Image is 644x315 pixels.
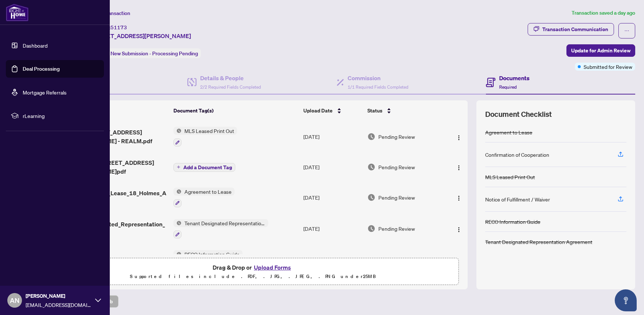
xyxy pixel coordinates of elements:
[23,89,67,96] a: Mortgage Referrals
[173,127,237,147] button: Status IconMLS Leased Print Out
[367,107,382,115] span: Status
[453,223,465,234] button: Logo
[91,10,130,16] span: View Transaction
[378,225,415,233] span: Pending Review
[69,220,167,237] span: Buyer_Designated_Representation_Agreement_-_Authority_for_Purchase_or_Lease.pdf
[453,161,465,173] button: Logo
[378,133,415,141] span: Pending Review
[69,158,167,176] span: DEPOSIT - [STREET_ADDRESS][PERSON_NAME]pdf
[200,84,261,90] span: 2/2 Required Fields Completed
[300,213,365,245] td: [DATE]
[173,127,181,135] img: Status Icon
[456,195,462,201] img: Logo
[348,84,408,90] span: 1/1 Required Fields Completed
[173,250,243,270] button: Status IconRECO Information Guide
[615,289,637,311] button: Open asap
[378,163,415,171] span: Pending Review
[6,4,29,21] img: logo
[111,50,198,57] span: New Submission - Processing Pending
[171,100,300,121] th: Document Tag(s)
[367,163,375,171] img: Document Status
[183,165,232,170] span: Add a Document Tag
[173,163,235,172] button: Add a Document Tag
[378,193,415,201] span: Pending Review
[173,188,181,196] img: Status Icon
[367,225,375,233] img: Document Status
[453,192,465,203] button: Logo
[52,272,454,281] p: Supported files include .PDF, .JPG, .JPEG, .PNG under 25 MB
[300,182,365,213] td: [DATE]
[173,188,235,207] button: Status IconAgreement to Lease
[303,107,333,115] span: Upload Date
[485,128,532,136] div: Agreement to Lease
[91,48,201,58] div: Status:
[181,127,237,135] span: MLS Leased Print Out
[572,9,635,17] article: Transaction saved a day ago
[456,227,462,233] img: Logo
[584,63,632,71] span: Submitted for Review
[485,238,592,246] div: Tenant Designated Representation Agreement
[181,188,235,196] span: Agreement to Lease
[485,173,535,181] div: MLS Leased Print Out
[252,263,293,272] button: Upload Forms
[499,84,517,90] span: Required
[23,112,99,120] span: rLearning
[624,28,629,33] span: ellipsis
[456,135,462,141] img: Logo
[26,301,91,309] span: [EMAIL_ADDRESS][DOMAIN_NAME]
[23,66,60,72] a: Deal Processing
[367,193,375,201] img: Document Status
[66,100,170,121] th: (5) File Name
[26,292,91,300] span: [PERSON_NAME]
[69,128,167,145] span: 1912-[STREET_ADDRESS][PERSON_NAME] - REALM.pdf
[173,219,268,239] button: Status IconTenant Designated Representation Agreement
[348,74,408,82] h4: Commission
[111,24,127,31] span: 51173
[177,165,180,169] span: plus
[499,74,529,82] h4: Documents
[485,151,549,159] div: Confirmation of Cooperation
[69,189,167,206] span: Agreement_to_Lease_18_Holmes_Ave_1912-1.pdf
[566,44,635,57] button: Update for Admin Review
[181,250,243,258] span: RECO Information Guide
[10,295,19,305] span: AN
[173,162,235,172] button: Add a Document Tag
[300,100,365,121] th: Upload Date
[485,195,550,203] div: Notice of Fulfillment / Waiver
[300,152,365,182] td: [DATE]
[23,42,48,49] a: Dashboard
[367,133,375,141] img: Document Status
[300,244,365,276] td: [DATE]
[364,100,445,121] th: Status
[571,45,630,56] span: Update for Admin Review
[173,250,181,258] img: Status Icon
[213,263,293,272] span: Drag & Drop or
[453,131,465,142] button: Logo
[173,219,181,227] img: Status Icon
[91,31,191,40] span: [STREET_ADDRESS][PERSON_NAME]
[200,74,261,82] h4: Details & People
[542,23,608,35] div: Transaction Communication
[181,219,268,227] span: Tenant Designated Representation Agreement
[300,121,365,152] td: [DATE]
[528,23,614,36] button: Transaction Communication
[456,165,462,171] img: Logo
[485,218,540,226] div: RECO Information Guide
[47,258,458,285] span: Drag & Drop orUpload FormsSupported files include .PDF, .JPG, .JPEG, .PNG under25MB
[485,109,552,119] span: Document Checklist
